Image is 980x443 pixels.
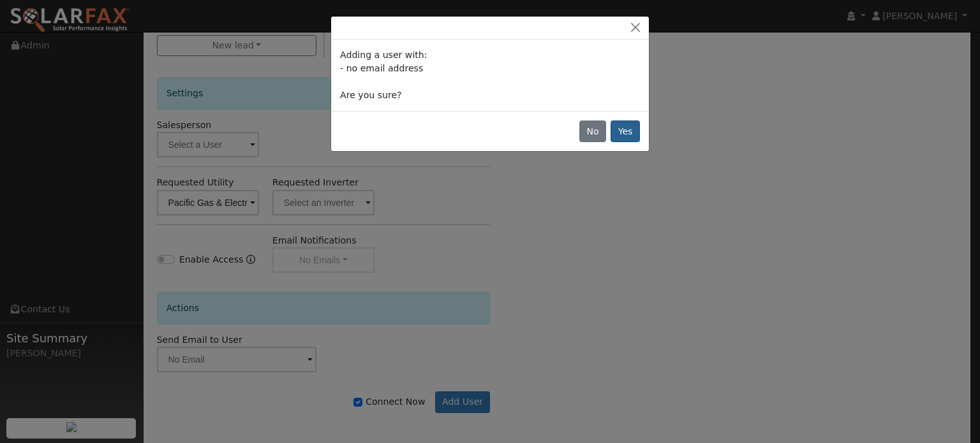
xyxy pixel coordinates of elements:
span: Are you sure? [340,90,401,100]
button: No [579,120,606,142]
button: Close [627,21,644,34]
span: Adding a user with: [340,50,427,60]
button: Yes [611,120,640,142]
span: - no email address [340,63,423,73]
